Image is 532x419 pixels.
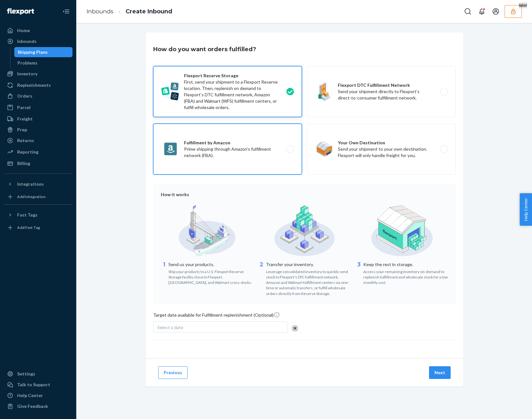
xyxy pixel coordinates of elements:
[4,179,72,189] button: Integrations
[4,135,72,146] a: Returns
[4,125,72,135] a: Prep
[17,38,37,45] div: Inbounds
[17,381,50,388] div: Talk to Support
[161,191,448,198] div: How it works
[4,223,72,233] a: Add Fast Tag
[4,210,72,220] button: Fast Tags
[86,8,113,15] a: Inbounds
[356,261,362,285] div: 3
[4,91,72,101] a: Orders
[7,8,34,15] img: Flexport logo
[363,268,448,285] div: Access your remaining inventory on-demand to replenish fulfillment and wholesale stock for a low ...
[489,5,502,18] button: Open account menu
[158,366,188,379] button: Previous
[266,268,351,296] div: Leverage consolidated inventory to quickly send stock to Flexport's DTC fulfillment network, Amaz...
[461,5,474,18] button: Open Search Box
[161,261,167,285] div: 1
[17,116,33,122] div: Freight
[258,261,265,296] div: 2
[4,147,72,157] a: Reporting
[4,114,72,124] a: Freight
[266,261,351,268] p: Transfer your inventory.
[14,47,73,57] a: Shipping Plans
[17,127,27,133] div: Prep
[17,93,32,99] div: Orders
[17,392,43,399] div: Help Center
[429,366,451,379] button: Next
[17,160,30,167] div: Billing
[475,5,488,18] button: Open notifications
[4,380,72,390] a: Talk to Support
[4,36,72,46] a: Inbounds
[17,60,38,66] div: Problems
[81,2,177,21] ol: breadcrumbs
[168,268,253,285] div: Ship your products to a U.S. Flexport Reserve Storage facility close to Flexport, [GEOGRAPHIC_DAT...
[60,5,72,18] button: Close Navigation
[168,261,253,268] p: Send us your products.
[4,192,72,202] a: Add Integration
[4,69,72,79] a: Inventory
[4,401,72,411] button: Give Feedback
[157,325,183,330] span: Select a date
[17,212,38,218] div: Fast Tags
[17,194,45,199] div: Add Integration
[4,369,72,379] a: Settings
[4,25,72,36] a: Home
[520,193,532,226] button: Help Center
[17,371,35,377] div: Settings
[4,390,72,401] a: Help Center
[17,27,30,34] div: Home
[17,403,48,409] div: Give Feedback
[17,149,38,155] div: Reporting
[363,261,448,268] p: Keep the rest in storage.
[17,137,34,144] div: Returns
[153,312,280,321] span: Target date available for Fulfillment replenishment (Optional)
[17,71,38,77] div: Inventory
[17,181,44,187] div: Integrations
[126,8,172,15] a: Create Inbound
[4,80,72,90] a: Replenishments
[14,58,73,68] a: Problems
[4,158,72,168] a: Billing
[17,82,51,88] div: Replenishments
[4,102,72,113] a: Parcel
[17,49,48,55] div: Shipping Plans
[153,45,256,53] h3: How do you want orders fulfilled?
[17,104,31,111] div: Parcel
[17,225,40,230] div: Add Fast Tag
